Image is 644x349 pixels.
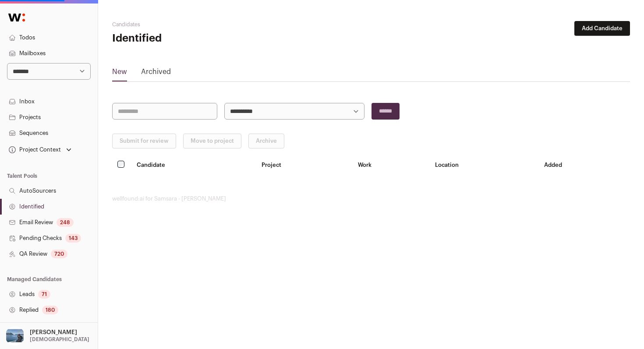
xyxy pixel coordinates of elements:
footer: wellfound:ai for Samsara - [PERSON_NAME] [112,195,630,202]
button: Add Candidate [574,21,630,36]
th: Project [256,155,353,174]
div: 180 [42,306,58,314]
img: Wellfound [4,9,30,26]
th: Added [539,155,630,174]
div: 248 [57,218,74,227]
div: 71 [38,290,50,299]
button: Open dropdown [7,144,73,156]
div: 143 [65,234,81,243]
div: 720 [51,250,67,258]
h1: Identified [112,32,285,46]
h2: Candidates [112,21,285,28]
button: Open dropdown [4,326,91,345]
th: Candidate [131,155,256,174]
img: 17109629-medium_jpg [5,326,25,345]
a: Archived [141,67,171,81]
p: [DEMOGRAPHIC_DATA] [30,336,89,343]
th: Work [353,155,430,174]
a: New [112,67,127,81]
th: Location [430,155,539,174]
p: [PERSON_NAME] [30,329,77,336]
div: Project Context [7,146,61,153]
